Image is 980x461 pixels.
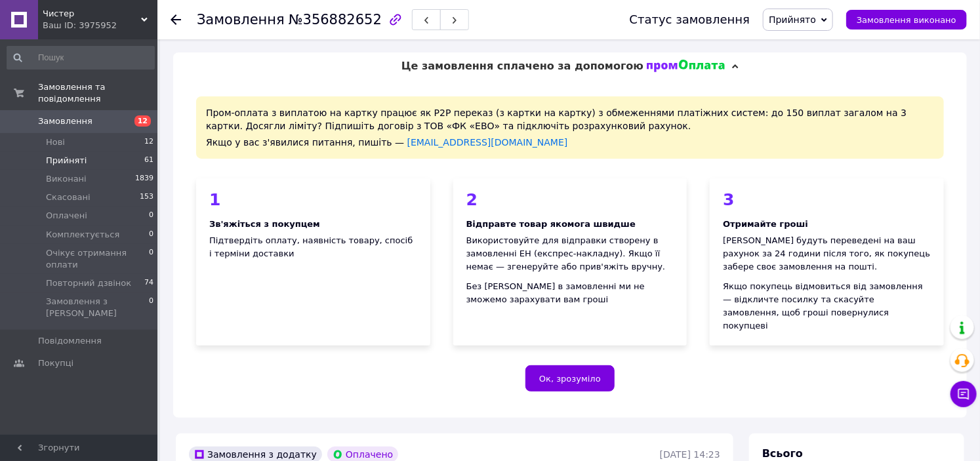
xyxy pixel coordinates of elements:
[149,296,153,319] span: 0
[144,277,153,289] span: 74
[762,447,803,460] span: Всього
[38,81,157,105] span: Замовлення та повідомлення
[46,173,87,185] span: Виконані
[289,12,382,28] span: №356882652
[134,115,151,127] span: 12
[46,136,65,148] span: Нові
[46,229,119,241] span: Комплектується
[144,136,153,148] span: 12
[149,247,153,271] span: 0
[723,191,931,208] div: 3
[196,96,944,159] div: Пром-оплата з виплатою на картку працює як P2P переказ (з картки на картку) з обмеженнями платіжн...
[46,277,131,289] span: Повторний дзвінок
[46,191,91,203] span: Скасовані
[647,60,725,73] img: evopay logo
[407,137,568,148] a: [EMAIL_ADDRESS][DOMAIN_NAME]
[38,335,102,347] span: Повідомлення
[171,13,181,26] div: Повернутися назад
[38,115,92,127] span: Замовлення
[539,374,601,384] span: Ок, зрозуміло
[723,219,808,229] b: Отримайте гроші
[846,10,967,30] button: Замовлення виконано
[723,280,931,332] div: Якщо покупець відмовиться від замовлення — відкличте посилку та скасуйте замовлення, щоб гроші по...
[950,381,977,407] button: Чат з покупцем
[769,14,816,25] span: Прийнято
[7,46,155,70] input: Пошук
[206,136,934,149] div: Якщо у вас з'явилися питання, пишіть —
[43,8,141,20] span: Чистер
[466,234,674,273] div: Використовуйте для відправки створену в замовленні ЕН (експрес-накладну). Якщо її немає — згенеру...
[401,60,643,72] span: Це замовлення сплачено за допомогою
[857,15,956,25] span: Замовлення виконано
[466,191,674,208] div: 2
[38,357,73,369] span: Покупці
[197,12,285,28] span: Замовлення
[140,191,153,203] span: 153
[630,13,750,26] div: Статус замовлення
[723,234,931,273] div: [PERSON_NAME] будуть переведені на ваш рахунок за 24 години після того, як покупець забере своє з...
[660,449,720,460] time: [DATE] 14:23
[46,210,87,222] span: Оплачені
[144,155,153,167] span: 61
[135,173,153,185] span: 1839
[46,247,149,271] span: Очікує отримання оплати
[209,234,417,260] div: Підтвердіть оплату, наявність товару, спосіб і терміни доставки
[43,20,157,31] div: Ваш ID: 3975952
[209,219,320,229] b: Зв'яжіться з покупцем
[46,296,149,319] span: Замовлення з [PERSON_NAME]
[209,191,417,208] div: 1
[149,210,153,222] span: 0
[149,229,153,241] span: 0
[466,280,674,306] div: Без [PERSON_NAME] в замовленні ми не зможемо зарахувати вам гроші
[46,155,87,167] span: Прийняті
[466,219,636,229] b: Відправте товар якомога швидше
[525,365,615,391] button: Ок, зрозуміло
